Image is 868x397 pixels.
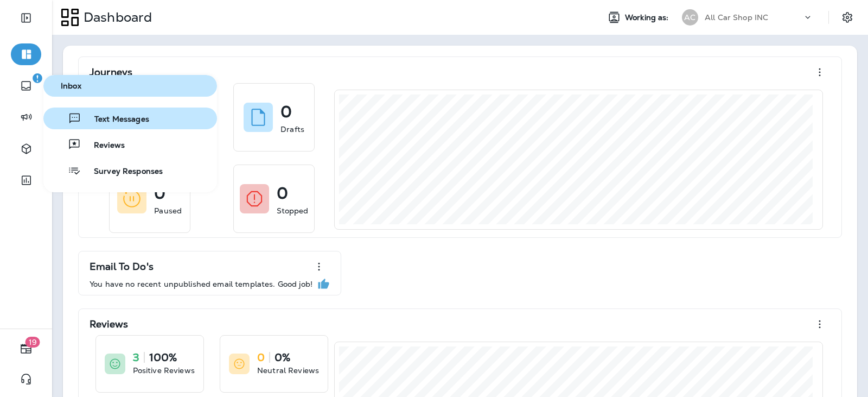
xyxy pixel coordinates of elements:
p: 0 [154,188,165,199]
span: Inbox [48,81,213,91]
p: 100% [149,352,177,363]
p: Neutral Reviews [257,365,319,376]
button: Survey Responses [43,160,217,181]
button: Text Messages [43,108,217,129]
p: Email To Do's [90,261,154,272]
div: AC [682,9,698,26]
p: You have no recent unpublished email templates. Good job! [90,280,312,288]
p: 0 [277,188,288,199]
button: Reviews [43,134,217,155]
p: Stopped [277,205,309,216]
p: 0 [280,106,292,117]
p: 3 [133,352,139,363]
span: Working as: [625,13,671,22]
p: Reviews [90,319,128,330]
p: Drafts [280,124,304,135]
span: Reviews [81,141,125,151]
p: Dashboard [79,9,152,26]
p: 0% [275,352,290,363]
p: Journeys [90,67,132,78]
p: 0 [257,352,265,363]
span: 19 [25,337,40,348]
button: Expand Sidebar [11,7,41,29]
p: All Car Shop INC [705,13,768,22]
p: Positive Reviews [133,365,195,376]
button: Inbox [43,75,217,97]
p: Paused [154,205,182,216]
button: Settings [838,8,857,27]
span: Survey Responses [81,167,163,177]
span: Text Messages [81,115,149,125]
